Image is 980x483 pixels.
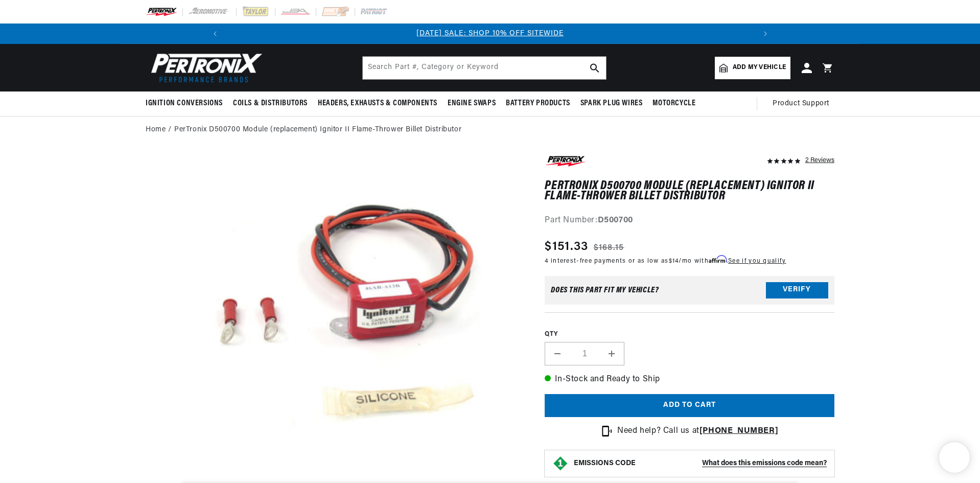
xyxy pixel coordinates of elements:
[174,124,461,135] a: PerTronix D500700 Module (replacement) Ignitor II Flame-Thrower Billet Distributor
[120,24,860,44] slideshow-component: Translation missing: en.sections.announcements.announcement_bar
[551,286,659,294] div: Does This part fit My vehicle?
[574,459,827,468] button: EMISSIONS CODEWhat does this emissions code mean?
[146,98,223,109] span: Ignition Conversions
[552,455,569,472] img: Emissions code
[574,459,636,467] strong: EMISSIONS CODE
[773,98,829,109] span: Product Support
[715,57,790,79] a: Add my vehicle
[146,154,524,481] media-gallery: Gallery Viewer
[146,50,263,85] img: Pertronix
[575,91,648,116] summary: Spark Plug Wires
[699,427,778,435] a: [PHONE_NUMBER]
[545,373,834,386] p: In-Stock and Ready to Ship
[598,216,633,224] strong: D500700
[702,459,827,467] strong: What does this emissions code mean?
[313,91,442,116] summary: Headers, Exhausts & Components
[225,28,755,39] div: 1 of 3
[416,30,564,37] a: [DATE] SALE: SHOP 10% OFF SITEWIDE
[766,282,828,298] button: Verify
[709,256,727,263] span: Affirm
[506,98,570,109] span: Battery Products
[545,181,834,202] h1: PerTronix D500700 Module (replacement) Ignitor II Flame-Thrower Billet Distributor
[669,258,679,264] span: $14
[448,98,496,109] span: Engine Swaps
[318,98,437,109] span: Headers, Exhausts & Components
[728,258,786,264] a: See if you qualify - Learn more about Affirm Financing (opens in modal)
[545,238,588,256] span: $151.33
[501,91,575,116] summary: Battery Products
[755,24,776,44] button: Translation missing: en.sections.announcements.next_announcement
[228,91,313,116] summary: Coils & Distributors
[805,154,834,166] div: 2 Reviews
[773,91,834,116] summary: Product Support
[733,63,786,73] span: Add my vehicle
[584,57,606,79] button: search button
[205,24,225,44] button: Translation missing: en.sections.announcements.previous_announcement
[545,394,834,417] button: Add to cart
[442,91,501,116] summary: Engine Swaps
[545,214,834,227] div: Part Number:
[146,124,166,135] a: Home
[545,330,834,339] label: QTY
[652,98,695,109] span: Motorcycle
[594,242,624,254] s: $168.15
[363,57,606,79] input: Search Part #, Category or Keyword
[617,425,778,438] p: Need help? Call us at
[146,124,834,135] nav: breadcrumbs
[225,28,755,39] div: Announcement
[233,98,308,109] span: Coils & Distributors
[146,91,228,116] summary: Ignition Conversions
[545,256,786,266] p: 4 interest-free payments or as low as /mo with .
[580,98,643,109] span: Spark Plug Wires
[647,91,701,116] summary: Motorcycle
